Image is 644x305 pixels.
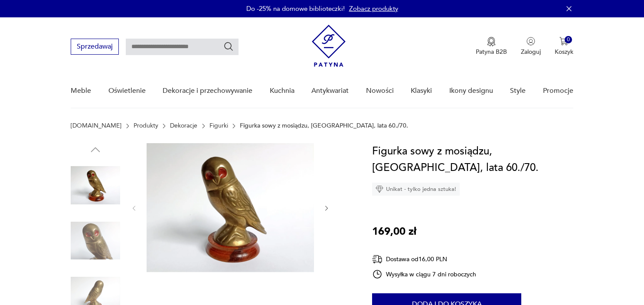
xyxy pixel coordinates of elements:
[209,122,228,129] a: Figurki
[555,48,573,56] p: Koszyk
[270,74,294,108] a: Kuchnia
[246,4,345,13] p: Do -25% na domowe biblioteczki!
[366,74,394,108] a: Nowości
[559,37,568,46] img: Ikona koszyka
[376,185,383,193] img: Ikona diamentu
[476,48,507,56] p: Patyna B2B
[555,37,573,56] button: 0Koszyk
[565,36,572,43] div: 0
[349,4,398,13] a: Zobacz produkty
[71,161,120,210] img: Zdjęcie produktu Figurka sowy z mosiądzu, Niemcy, lata 60./70.
[449,74,493,108] a: Ikony designu
[163,74,252,108] a: Dekoracje i przechowywanie
[71,44,119,50] a: Sprzedawaj
[372,269,476,279] div: Wysyłka w ciągu 7 dni roboczych
[71,216,120,266] img: Zdjęcie produktu Figurka sowy z mosiądzu, Niemcy, lata 60./70.
[543,74,573,108] a: Promocje
[71,122,121,129] a: [DOMAIN_NAME]
[521,37,541,56] button: Zaloguj
[71,74,91,108] a: Meble
[526,37,535,46] img: Ikonka użytkownika
[372,254,476,265] div: Dostawa od 16,00 PLN
[411,74,432,108] a: Klasyki
[311,74,349,108] a: Antykwariat
[134,122,158,129] a: Produkty
[487,37,496,46] img: Ikona medalu
[223,41,234,52] button: Szukaj
[521,48,541,56] p: Zaloguj
[372,183,460,196] div: Unikat - tylko jedna sztuka!
[372,254,382,265] img: Ikona dostawy
[372,223,416,240] p: 169,00 zł
[71,39,119,55] button: Sprzedawaj
[240,122,408,129] p: Figurka sowy z mosiądzu, [GEOGRAPHIC_DATA], lata 60./70.
[170,122,197,129] a: Dekoracje
[147,143,314,272] img: Zdjęcie produktu Figurka sowy z mosiądzu, Niemcy, lata 60./70.
[510,74,526,108] a: Style
[476,37,507,56] a: Ikona medaluPatyna B2B
[312,25,346,67] img: Patyna - sklep z meblami i dekoracjami vintage
[108,74,146,108] a: Oświetlenie
[372,143,573,176] h1: Figurka sowy z mosiądzu, [GEOGRAPHIC_DATA], lata 60./70.
[476,37,507,56] button: Patyna B2B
